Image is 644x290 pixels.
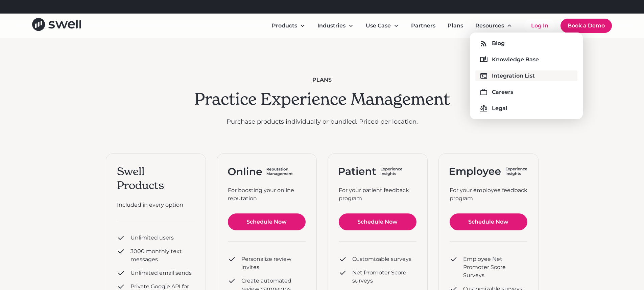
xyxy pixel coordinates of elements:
[475,87,577,98] a: Careers
[272,22,297,30] div: Products
[450,186,527,203] div: For your employee feedback program
[352,269,416,285] div: Net Promoter Score surveys
[492,56,539,64] div: Knowledge Base
[463,255,527,279] div: Employee Net Promoter Score Surveys
[492,72,535,80] div: Integration List
[470,19,518,33] div: Resources
[442,19,469,33] a: Plans
[475,22,504,30] div: Resources
[194,89,450,109] h2: Practice Experience Management
[117,165,195,193] div: Swell Products
[130,269,192,277] div: Unlimited email sends
[475,70,577,81] a: Integration List
[475,54,577,65] a: Knowledge Base
[32,18,81,33] a: home
[130,234,174,242] div: Unlimited users
[560,19,612,33] a: Book a Demo
[241,255,306,271] div: Personalize review invites
[470,33,583,119] nav: Resources
[492,39,505,47] div: Blog
[360,19,404,33] div: Use Case
[228,213,306,230] a: Schedule Now
[339,186,416,203] div: For your patient feedback program
[475,103,577,114] a: Legal
[194,117,450,126] p: Purchase products individually or bundled. Priced per location.
[524,19,555,33] a: Log In
[492,104,507,112] div: Legal
[194,76,450,84] div: plans
[352,255,411,263] div: Customizable surveys
[406,19,441,33] a: Partners
[366,22,391,30] div: Use Case
[317,22,345,30] div: Industries
[266,19,311,33] div: Products
[475,38,577,49] a: Blog
[339,213,416,230] a: Schedule Now
[312,19,359,33] div: Industries
[450,213,527,230] a: Schedule Now
[492,88,513,96] div: Careers
[130,247,195,264] div: 3000 monthly text messages
[228,186,306,203] div: For boosting your online reputation
[117,201,195,209] div: Included in every option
